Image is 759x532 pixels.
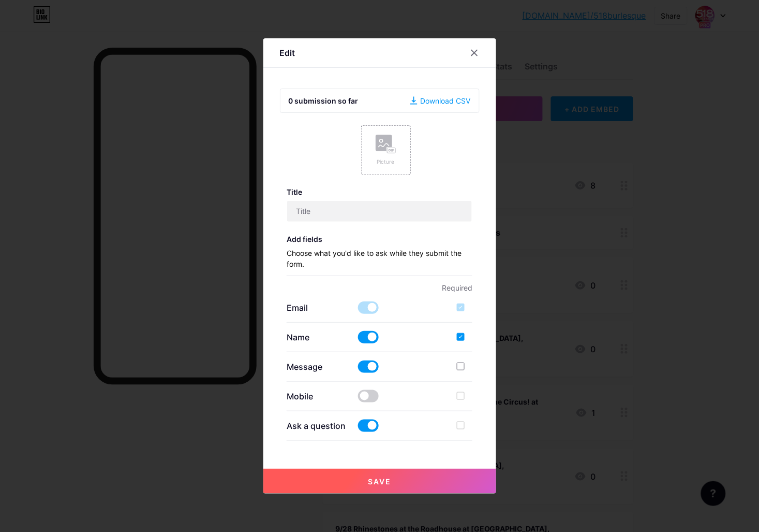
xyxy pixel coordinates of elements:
h3: Add fields [287,235,472,243]
input: Title [287,201,472,222]
button: Save [263,469,496,494]
div: 0 submission so far [289,95,359,106]
p: Mobile [287,390,349,402]
p: Ask a question [287,420,349,432]
p: Required [287,282,472,293]
div: Edit [280,47,295,59]
p: Message [287,361,349,373]
p: Name [287,331,349,343]
div: Picture [376,158,396,166]
span: Save [368,477,391,486]
p: Choose what you'd like to ask while they submit the form. [287,248,472,276]
p: Email [287,301,349,314]
h3: Title [287,188,472,196]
